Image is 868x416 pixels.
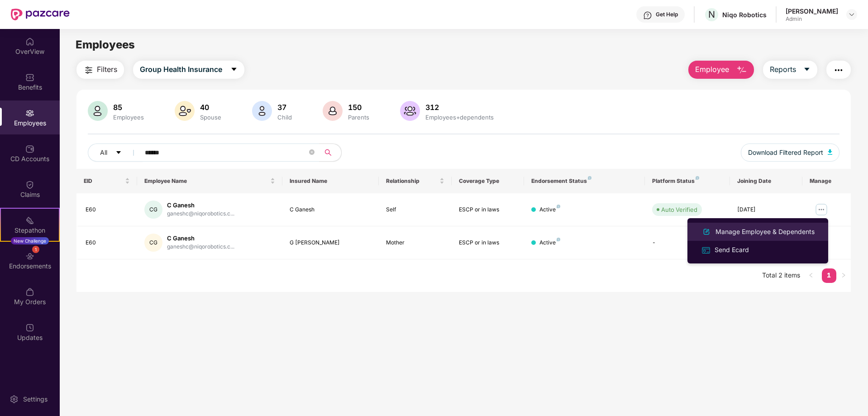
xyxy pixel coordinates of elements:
[400,101,420,121] img: svg+xml;base64,PHN2ZyB4bWxucz0iaHR0cDovL3d3dy53My5vcmcvMjAwMC9zdmciIHhtbG5zOnhsaW5rPSJodHRwOi8vd3...
[25,37,34,46] img: svg+xml;base64,PHN2ZyBpZD0iSG9tZSIgeG1sbnM9Imh0dHA6Ly93d3cudzMub3JnLzIwMDAvc3ZnIiB3aWR0aD0iMjAiIG...
[84,177,123,185] span: EID
[802,169,851,193] th: Manage
[25,287,34,296] img: svg+xml;base64,PHN2ZyBpZD0iTXlfT3JkZXJzIiBkYXRhLW5hbWU9Ik15IE9yZGVycyIgeG1sbnM9Imh0dHA6Ly93d3cudz...
[762,268,800,283] li: Total 2 items
[76,38,135,51] span: Employees
[86,206,130,214] div: E60
[137,169,282,193] th: Employee Name
[737,206,795,214] div: [DATE]
[730,169,802,193] th: Joining Date
[25,144,34,153] img: svg+xml;base64,PHN2ZyBpZD0iQ0RfQWNjb3VudHMiIGRhdGEtbmFtZT0iQ0QgQWNjb3VudHMiIHhtbG5zPSJodHRwOi8vd3...
[688,61,754,79] button: Employee
[828,149,832,155] img: svg+xml;base64,PHN2ZyB4bWxucz0iaHR0cDovL3d3dy53My5vcmcvMjAwMC9zdmciIHhtbG5zOnhsaW5rPSJodHRwOi8vd3...
[144,234,162,252] div: CG
[100,148,107,158] span: All
[83,65,94,76] img: svg+xml;base64,PHN2ZyB4bWxucz0iaHR0cDovL3d3dy53My5vcmcvMjAwMC9zdmciIHdpZHRoPSIyNCIgaGVpZ2h0PSIyNC...
[557,205,560,208] img: svg+xml;base64,PHN2ZyB4bWxucz0iaHR0cDovL3d3dy53My5vcmcvMjAwMC9zdmciIHdpZHRoPSI4IiBoZWlnaHQ9IjgiIH...
[695,64,729,75] span: Employee
[167,234,234,243] div: C Ganesh
[722,10,767,19] div: Niqo Robotics
[379,169,451,193] th: Relationship
[822,268,836,283] li: 1
[144,201,162,219] div: CG
[741,143,839,162] button: Download Filtered Report
[175,101,195,121] img: svg+xml;base64,PHN2ZyB4bWxucz0iaHR0cDovL3d3dy53My5vcmcvMjAwMC9zdmciIHhtbG5zOnhsaW5rPSJodHRwOi8vd3...
[290,206,372,214] div: C Ganesh
[661,205,697,214] div: Auto Verified
[319,149,337,156] span: search
[11,9,70,20] img: New Pazcare Logo
[452,169,524,193] th: Coverage Type
[804,268,818,283] button: left
[539,239,560,247] div: Active
[652,177,722,185] div: Platform Status
[76,61,124,79] button: Filters
[111,114,146,121] div: Employees
[346,103,371,112] div: 150
[290,239,372,247] div: G [PERSON_NAME]
[645,226,730,259] td: -
[841,273,846,278] span: right
[848,11,855,18] img: svg+xml;base64,PHN2ZyBpZD0iRHJvcGRvd24tMzJ4MzIiIHhtbG5zPSJodHRwOi8vd3d3LnczLm9yZy8yMDAwL3N2ZyIgd2...
[557,238,560,241] img: svg+xml;base64,PHN2ZyB4bWxucz0iaHR0cDovL3d3dy53My5vcmcvMjAwMC9zdmciIHdpZHRoPSI4IiBoZWlnaHQ9IjgiIH...
[836,268,851,283] button: right
[20,395,50,404] div: Settings
[32,246,39,253] div: 1
[701,245,711,255] img: svg+xml;base64,PHN2ZyB4bWxucz0iaHR0cDovL3d3dy53My5vcmcvMjAwMC9zdmciIHdpZHRoPSIxNiIgaGVpZ2h0PSIxNi...
[276,103,294,112] div: 37
[701,226,712,237] img: svg+xml;base64,PHN2ZyB4bWxucz0iaHR0cDovL3d3dy53My5vcmcvMjAwMC9zdmciIHhtbG5zOnhsaW5rPSJodHRwOi8vd3...
[88,143,143,162] button: Allcaret-down
[822,268,836,282] a: 1
[167,243,234,251] div: ganeshc@niqorobotics.c...
[140,64,222,75] span: Group Health Insurance
[309,149,315,155] span: close-circle
[459,239,517,247] div: ESCP or in laws
[531,177,638,185] div: Endorsement Status
[346,114,371,121] div: Parents
[25,252,34,261] img: svg+xml;base64,PHN2ZyBpZD0iRW5kb3JzZW1lbnRzIiB4bWxucz0iaHR0cDovL3d3dy53My5vcmcvMjAwMC9zdmciIHdpZH...
[11,237,49,244] div: New Challenge
[86,239,130,247] div: E60
[25,73,34,82] img: svg+xml;base64,PHN2ZyBpZD0iQmVuZWZpdHMiIHhtbG5zPSJodHRwOi8vd3d3LnczLm9yZy8yMDAwL3N2ZyIgd2lkdGg9Ij...
[814,202,829,217] img: manageButton
[25,323,34,332] img: svg+xml;base64,PHN2ZyBpZD0iVXBkYXRlZCIgeG1sbnM9Imh0dHA6Ly93d3cudzMub3JnLzIwMDAvc3ZnIiB3aWR0aD0iMj...
[539,206,560,214] div: Active
[115,149,122,157] span: caret-down
[736,65,747,76] img: svg+xml;base64,PHN2ZyB4bWxucz0iaHR0cDovL3d3dy53My5vcmcvMjAwMC9zdmciIHhtbG5zOnhsaW5rPSJodHRwOi8vd3...
[424,103,496,112] div: 312
[282,169,379,193] th: Insured Name
[386,206,444,214] div: Self
[133,61,244,79] button: Group Health Insurancecaret-down
[833,65,844,76] img: svg+xml;base64,PHN2ZyB4bWxucz0iaHR0cDovL3d3dy53My5vcmcvMjAwMC9zdmciIHdpZHRoPSIyNCIgaGVpZ2h0PSIyNC...
[763,61,817,79] button: Reportscaret-down
[786,15,838,23] div: Admin
[76,169,137,193] th: EID
[88,101,108,121] img: svg+xml;base64,PHN2ZyB4bWxucz0iaHR0cDovL3d3dy53My5vcmcvMjAwMC9zdmciIHhtbG5zOnhsaW5rPSJodHRwOi8vd3...
[319,143,342,162] button: search
[167,201,234,210] div: C Ganesh
[309,148,315,157] span: close-circle
[803,66,811,74] span: caret-down
[588,176,591,180] img: svg+xml;base64,PHN2ZyB4bWxucz0iaHR0cDovL3d3dy53My5vcmcvMjAwMC9zdmciIHdpZHRoPSI4IiBoZWlnaHQ9IjgiIH...
[198,114,223,121] div: Spouse
[276,114,294,121] div: Child
[656,11,678,18] div: Get Help
[714,227,816,237] div: Manage Employee & Dependents
[323,101,343,121] img: svg+xml;base64,PHN2ZyB4bWxucz0iaHR0cDovL3d3dy53My5vcmcvMjAwMC9zdmciIHhtbG5zOnhsaW5rPSJodHRwOi8vd3...
[804,268,818,283] li: Previous Page
[252,101,272,121] img: svg+xml;base64,PHN2ZyB4bWxucz0iaHR0cDovL3d3dy53My5vcmcvMjAwMC9zdmciIHhtbG5zOnhsaW5rPSJodHRwOi8vd3...
[144,177,268,185] span: Employee Name
[643,11,652,20] img: svg+xml;base64,PHN2ZyBpZD0iSGVscC0zMngzMiIgeG1sbnM9Imh0dHA6Ly93d3cudzMub3JnLzIwMDAvc3ZnIiB3aWR0aD...
[167,210,234,218] div: ganeshc@niqorobotics.c...
[25,109,34,118] img: svg+xml;base64,PHN2ZyBpZD0iRW1wbG95ZWVzIiB4bWxucz0iaHR0cDovL3d3dy53My5vcmcvMjAwMC9zdmciIHdpZHRoPS...
[386,177,437,185] span: Relationship
[808,273,814,278] span: left
[111,103,146,112] div: 85
[386,239,444,247] div: Mother
[230,66,238,74] span: caret-down
[1,226,59,235] div: Stepathon
[713,245,751,255] div: Send Ecard
[198,103,223,112] div: 40
[459,206,517,214] div: ESCP or in laws
[10,395,19,404] img: svg+xml;base64,PHN2ZyBpZD0iU2V0dGluZy0yMHgyMCIgeG1sbnM9Imh0dHA6Ly93d3cudzMub3JnLzIwMDAvc3ZnIiB3aW...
